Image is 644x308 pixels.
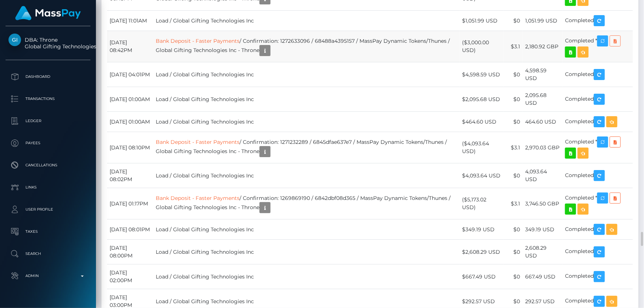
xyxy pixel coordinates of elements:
p: Transactions [8,93,87,104]
td: [DATE] 08:02PM [107,163,153,188]
a: Payees [6,134,90,152]
td: 2,970.03 GBP [523,132,562,163]
td: $3.1 [504,132,523,163]
td: Completed [562,264,633,289]
td: $0 [504,240,523,264]
a: Links [6,178,90,197]
p: Links [8,182,87,193]
td: [DATE] 08:01PM [107,219,153,240]
img: Global Gifting Technologies Inc [8,34,21,46]
td: $349.19 USD [459,219,504,240]
td: Completed * [562,31,633,62]
td: / Confirmation: 1272633096 / 68488a4395157 / MassPay Dynamic Tokens/Thunes / Global Gifting Techn... [153,31,460,62]
td: [DATE] 08:00PM [107,240,153,264]
p: User Profile [8,204,87,215]
td: $0 [504,264,523,289]
a: Bank Deposit - Faster Payments [156,38,240,44]
td: Load / Global Gifting Technologies Inc [153,163,460,188]
td: 2,180.92 GBP [523,31,562,62]
td: [DATE] 01:00AM [107,112,153,132]
a: Ledger [6,112,90,130]
td: [DATE] 02:00PM [107,264,153,289]
td: Completed * [562,188,633,219]
a: Bank Deposit - Faster Payments [156,195,240,201]
td: $0 [504,219,523,240]
td: Load / Global Gifting Technologies Inc [153,62,460,87]
td: / Confirmation: 1269869190 / 6842dbf08d365 / MassPay Dynamic Tokens/Thunes / Global Gifting Techn... [153,188,460,219]
td: [DATE] 04:01PM [107,62,153,87]
td: $0 [504,11,523,31]
td: Completed [562,219,633,240]
a: Admin [6,267,90,285]
img: MassPay Logo [15,6,81,20]
a: Taxes [6,222,90,241]
td: ($3,000.00 USD) [459,31,504,62]
span: DBA: Throne Global Gifting Technologies Inc [6,37,90,50]
td: [DATE] 08:42PM [107,31,153,62]
td: [DATE] 08:10PM [107,132,153,163]
td: 3,746.50 GBP [523,188,562,219]
td: Load / Global Gifting Technologies Inc [153,87,460,112]
td: [DATE] 01:17PM [107,188,153,219]
a: User Profile [6,200,90,219]
td: $3.1 [504,188,523,219]
p: Taxes [8,226,87,237]
a: Dashboard [6,68,90,86]
td: 667.49 USD [523,264,562,289]
td: $2,095.68 USD [459,87,504,112]
td: [DATE] 11:01AM [107,11,153,31]
p: Cancellations [8,160,87,171]
a: Search [6,245,90,263]
td: Load / Global Gifting Technologies Inc [153,219,460,240]
td: ($4,093.64 USD) [459,132,504,163]
td: Completed [562,163,633,188]
td: 464.60 USD [523,112,562,132]
td: Completed [562,87,633,112]
td: [DATE] 01:00AM [107,87,153,112]
td: $667.49 USD [459,264,504,289]
td: Completed * [562,132,633,163]
td: Completed [562,112,633,132]
td: $0 [504,87,523,112]
p: Search [8,248,87,259]
td: Load / Global Gifting Technologies Inc [153,240,460,264]
p: Admin [8,270,87,281]
a: Cancellations [6,156,90,174]
td: 4,598.59 USD [523,62,562,87]
td: $4,093.64 USD [459,163,504,188]
td: $464.60 USD [459,112,504,132]
td: Completed [562,240,633,264]
td: $0 [504,163,523,188]
td: Completed [562,62,633,87]
td: 2,608.29 USD [523,240,562,264]
td: $3.1 [504,31,523,62]
p: Dashboard [8,71,87,82]
td: Load / Global Gifting Technologies Inc [153,264,460,289]
td: / Confirmation: 1271232289 / 6845dfae637e7 / MassPay Dynamic Tokens/Thunes / Global Gifting Techn... [153,132,460,163]
td: Completed [562,11,633,31]
td: $1,051.99 USD [459,11,504,31]
a: Transactions [6,90,90,108]
a: Bank Deposit - Faster Payments [156,139,240,145]
td: 4,093.64 USD [523,163,562,188]
td: 1,051.99 USD [523,11,562,31]
td: ($5,173.02 USD) [459,188,504,219]
td: Load / Global Gifting Technologies Inc [153,11,460,31]
p: Ledger [8,115,87,127]
td: $0 [504,62,523,87]
p: Payees [8,138,87,149]
td: 2,095.68 USD [523,87,562,112]
td: Load / Global Gifting Technologies Inc [153,112,460,132]
td: $4,598.59 USD [459,62,504,87]
td: $2,608.29 USD [459,240,504,264]
td: $0 [504,112,523,132]
td: 349.19 USD [523,219,562,240]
